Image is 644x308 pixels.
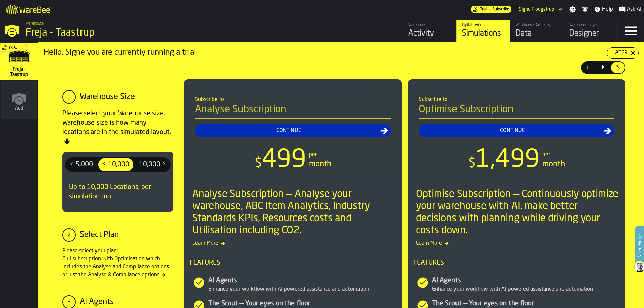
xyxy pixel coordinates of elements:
[195,96,391,104] div: Subscribe to
[309,159,331,170] div: month
[583,63,594,72] span: £
[468,157,476,170] span: $
[598,63,608,72] span: €
[610,61,625,74] label: button-switch-multi-$
[596,62,610,73] div: thumb
[262,148,306,172] span: 499
[542,159,565,170] div: month
[462,28,504,39] div: Simulations
[611,62,625,73] div: thumb
[516,23,558,27] div: Warehouse Datasets
[195,124,391,137] button: button-Continue
[432,285,620,293] div: Enhance your workflow with AI-powered assistance and automation
[135,158,170,171] div: thumb
[98,158,133,171] div: thumb
[519,7,554,12] div: DropdownMenuValue-Signe Plougstrup
[62,109,173,146] div: Please select your Warehouse size. Warehouse size is how many locations are in the simulated layout.
[569,23,612,27] div: Warehouse Layout
[0,43,38,81] a: link-to-/wh/i/36c4991f-68ef-4ca7-ab45-a2252c911eea/simulations
[67,159,96,170] span: < 5,000
[44,47,607,58] div: Hello, Signe you are currently running a trial
[567,6,579,13] label: button-toggle-Settings
[208,276,396,285] div: AI Agents
[569,28,612,39] div: Designer
[65,177,171,207] div: Up to 10,000 Locations, per simulation run
[516,5,564,13] div: DropdownMenuValue-Signe Plougstrup
[582,62,595,73] div: thumb
[309,151,317,159] div: per
[192,188,396,237] div: Analyse Subscription — Analyse your warehouse, ABC Item Analytics, Industry Standards KPIs, Resou...
[607,47,639,59] button: button-Later
[208,285,396,293] div: Enhance your workflow with AI-powered assistance and automation
[100,159,132,170] span: < 10,000
[579,6,591,13] label: button-toggle-Notifications
[419,124,615,137] button: button-Continue
[416,188,620,237] div: Optimise Subscription — Continuously optimize your warehouse with AI, make better decisions with ...
[195,104,391,119] h4: Analyse Subscription
[596,61,610,74] label: button-switch-multi-€
[456,20,510,42] a: link-to-/wh/i/36c4991f-68ef-4ca7-ab45-a2252c911eea/simulations
[408,28,451,39] div: Activity
[255,157,262,170] span: $
[510,20,563,42] a: link-to-/wh/i/36c4991f-68ef-4ca7-ab45-a2252c911eea/data
[80,230,119,240] div: Select Plan
[62,228,76,242] div: 2
[413,239,620,247] span: Learn More
[134,157,171,172] label: button-switch-multi-10,000 >
[618,20,644,42] label: button-toggle-Menu
[98,157,134,172] label: button-switch-multi-< 10,000
[432,276,620,285] div: AI Agents
[413,258,620,268] span: Features
[25,21,44,26] span: Warehouse
[9,46,17,50] span: Trial
[66,158,97,171] div: thumb
[636,227,643,264] label: Need Help?
[15,106,23,111] span: Add
[542,151,550,159] div: per
[198,127,380,135] div: Continue
[62,90,76,104] div: 1
[492,7,509,12] span: Subscribe
[62,247,173,279] div: Please select your plan: Full subscription with Optimisation which includes the Analyse and Compl...
[80,297,114,307] div: AI Agents
[462,23,504,27] div: Digital Twin
[581,61,596,74] label: button-switch-multi-£
[627,5,641,13] span: Ask AI
[419,104,615,119] h4: Optimise Subscription
[610,49,630,57] div: Later
[563,20,617,42] a: link-to-/wh/i/36c4991f-68ef-4ca7-ab45-a2252c911eea/designer
[1,81,37,120] a: link-to-/wh/new
[190,239,396,247] span: Learn More
[616,5,644,13] label: button-toggle-Ask AI
[471,6,511,13] a: link-to-/wh/i/36c4991f-68ef-4ca7-ab45-a2252c911eea/pricing/
[476,148,540,172] span: 1,499
[136,159,169,170] span: 10,000 >
[419,96,615,104] div: Subscribe to
[402,20,456,42] a: link-to-/wh/i/36c4991f-68ef-4ca7-ab45-a2252c911eea/feed/
[25,27,207,39] div: Freja - Taastrup
[65,157,98,172] label: button-switch-multi-< 5,000
[471,6,511,13] div: Menu Subscription
[612,63,623,72] span: $
[489,7,491,12] span: —
[421,127,604,135] div: Continue
[591,5,616,13] label: button-toggle-Help
[190,258,396,268] span: Features
[602,5,613,13] span: Help
[80,91,135,102] div: Warehouse Size
[516,28,558,39] div: Data
[480,7,487,12] span: Trial
[408,23,451,27] div: Warehouse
